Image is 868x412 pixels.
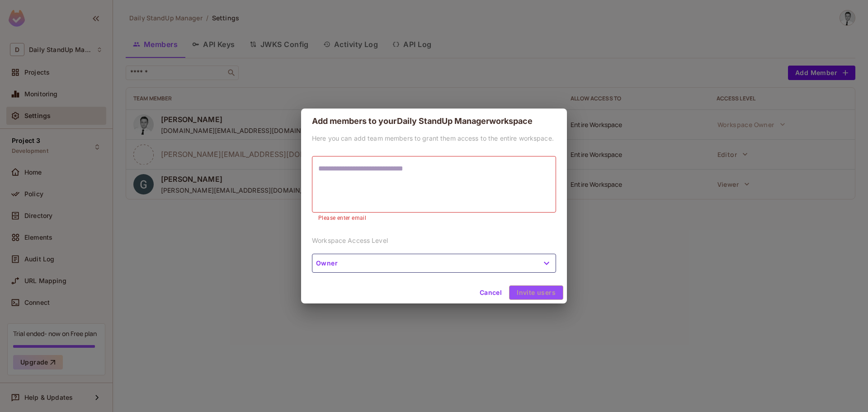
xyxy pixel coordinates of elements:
[301,109,567,134] h2: Add members to your Daily StandUp Manager workspace
[476,285,505,300] button: Cancel
[312,236,556,245] p: Workspace Access Level
[312,254,556,273] button: Owner
[312,134,556,142] p: Here you can add team members to grant them access to the entire workspace.
[509,285,563,300] button: Invite users
[318,214,550,223] p: Please enter email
